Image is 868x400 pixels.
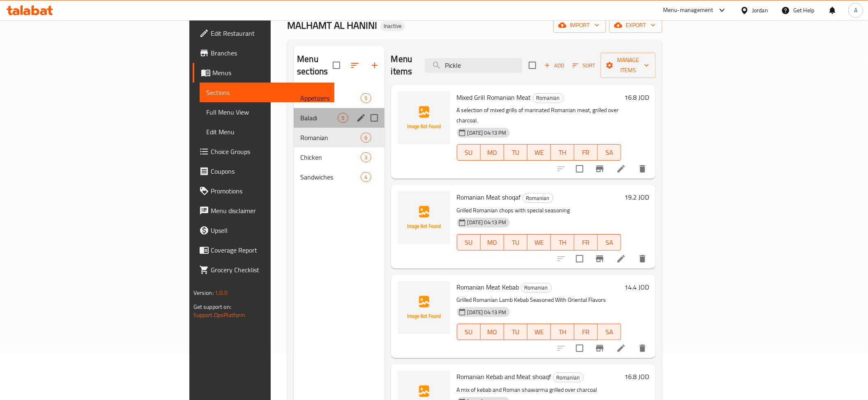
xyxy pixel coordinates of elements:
[338,114,348,122] span: 5
[425,58,522,73] input: search
[481,234,504,251] button: MO
[504,144,527,161] button: TU
[527,324,551,340] button: WE
[553,18,606,33] button: import
[457,281,519,293] span: Romanian Meat Kebab
[193,310,246,320] a: Support.OpsPlatform
[551,324,574,340] button: TH
[300,152,361,162] span: Chicken
[574,144,598,161] button: FR
[211,225,328,235] span: Upsell
[215,287,228,298] span: 1.0.0
[398,191,450,244] img: Romanian Meat shoqaf
[590,159,610,179] button: Branch-specific-item
[361,94,371,102] span: 5
[457,324,481,340] button: SU
[601,147,618,159] span: SA
[457,205,622,216] p: Grilled Romanian chops with special seasoning
[609,18,662,33] button: export
[484,237,501,248] span: MO
[598,144,621,161] button: SA
[624,92,649,103] h6: 16.8 JOD
[616,343,626,353] a: Edit menu item
[398,92,450,144] img: Mixed Grill Romanian Meat
[752,6,768,15] div: Jordan
[571,340,588,357] span: Select to update
[633,159,652,179] button: delete
[380,21,405,31] div: Inactive
[294,147,384,167] div: Chicken3
[541,59,567,72] span: Add item
[521,283,551,292] span: Romanian
[531,326,548,338] span: WE
[193,240,334,260] a: Coverage Report
[507,147,524,159] span: TU
[616,164,626,174] a: Edit menu item
[300,133,361,143] span: Romanian
[361,152,371,162] div: items
[616,20,656,30] span: export
[553,372,584,382] div: Romanian
[571,160,588,177] span: Select to update
[211,206,328,216] span: Menu disclaimer
[578,147,594,159] span: FR
[507,237,524,248] span: TU
[294,88,384,108] div: Appetizers5
[457,105,622,126] p: A selection of mixed grills of marinated Romanian meat, grilled over charcoal.
[484,147,501,159] span: MO
[212,68,328,78] span: Menus
[355,112,367,124] button: edit
[481,324,504,340] button: MO
[663,5,714,15] div: Menu-management
[345,55,365,75] span: Sort sections
[457,144,481,161] button: SU
[578,237,594,248] span: FR
[578,326,594,338] span: FR
[543,61,565,70] span: Add
[574,324,598,340] button: FR
[211,147,328,156] span: Choice Groups
[554,237,571,248] span: TH
[616,254,626,264] a: Edit menu item
[560,20,599,30] span: import
[300,172,361,182] span: Sandwiches
[571,250,588,267] span: Select to update
[380,23,405,30] span: Inactive
[464,308,510,316] span: [DATE] 04:13 PM
[507,326,524,338] span: TU
[551,144,574,161] button: TH
[457,91,531,103] span: Mixed Grill Romanian Meat
[398,281,450,334] img: Romanian Meat Kebab
[294,85,384,190] nav: Menu sections
[200,122,334,142] a: Edit Menu
[211,166,328,176] span: Coupons
[193,43,334,63] a: Branches
[541,59,567,72] button: Add
[527,234,551,251] button: WE
[504,234,527,251] button: TU
[533,93,563,103] span: Romanian
[553,373,583,382] span: Romanian
[527,144,551,161] button: WE
[365,55,384,75] button: Add section
[294,128,384,147] div: Romanian6
[211,28,328,38] span: Edit Restaurant
[361,133,371,143] div: items
[300,113,338,123] span: Baladi
[193,201,334,221] a: Menu disclaimer
[361,154,371,161] span: 3
[571,59,597,72] button: Sort
[464,129,510,137] span: [DATE] 04:13 PM
[193,301,231,312] span: Get support on:
[524,57,541,74] span: Select section
[193,63,334,83] a: Menus
[294,108,384,128] div: Baladi5edit
[854,6,857,15] span: A
[590,338,610,358] button: Branch-specific-item
[361,172,371,182] div: items
[193,161,334,181] a: Coupons
[624,191,649,203] h6: 19.2 JOD
[193,287,214,298] span: Version:
[457,370,551,383] span: Romanian Kebab and Meat shoaqf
